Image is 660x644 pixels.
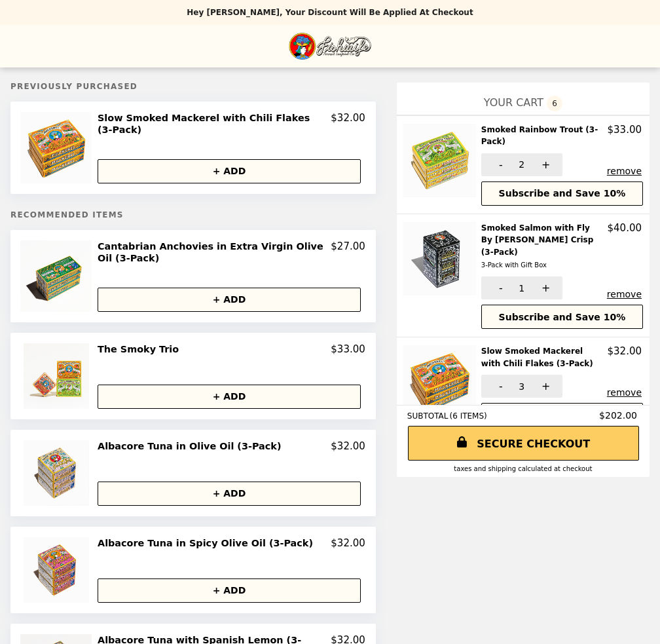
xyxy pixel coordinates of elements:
[187,8,473,17] p: Hey [PERSON_NAME], your discount will be applied at checkout
[608,124,642,136] p: $33.00
[481,345,608,369] h2: Slow Smoked Mackerel with Chili Flakes (3-Pack)
[608,345,642,357] p: $32.00
[331,112,365,136] p: $32.00
[481,259,602,271] div: 3-Pack with Gift Box
[481,222,608,272] h2: Smoked Salmon with Fly By [PERSON_NAME] Crisp (3-Pack)
[20,240,95,312] img: Cantabrian Anchovies in Extra Virgin Olive Oil (3-Pack)
[24,343,92,409] img: The Smoky Trio
[98,578,361,603] button: + ADD
[289,33,371,60] img: Brand Logo
[481,403,643,427] button: Subscribe and Save 10%
[547,96,562,111] span: 6
[98,440,286,452] h2: Albacore Tuna in Olive Oil (3-Pack)
[331,343,365,355] p: $33.00
[331,537,365,549] p: $32.00
[519,283,524,294] span: 1
[98,240,331,265] h2: Cantabrian Anchovies in Extra Virgin Olive Oil (3-Pack)
[403,222,479,295] img: Smoked Salmon with Fly By Jing Chili Crisp (3-Pack)
[481,276,517,299] button: -
[607,387,642,398] button: remove
[98,288,361,312] button: + ADD
[450,411,487,421] span: ( 6 ITEMS )
[408,426,639,461] a: SECURE CHECKOUT
[481,181,643,206] button: Subscribe and Save 10%
[331,440,365,452] p: $32.00
[608,222,642,234] p: $40.00
[98,385,361,409] button: + ADD
[98,343,184,355] h2: The Smoky Trio
[403,124,479,197] img: Smoked Rainbow Trout (3-Pack)
[526,276,562,299] button: +
[607,166,642,176] button: remove
[526,153,562,176] button: +
[526,375,562,398] button: +
[607,289,642,299] button: remove
[519,159,524,170] span: 2
[98,482,361,506] button: + ADD
[98,159,361,183] button: + ADD
[10,82,376,91] h5: Previously Purchased
[599,410,639,421] span: $202.00
[24,440,92,506] img: Albacore Tuna in Olive Oil (3-Pack)
[481,305,643,329] button: Subscribe and Save 10%
[481,375,517,398] button: -
[10,210,376,219] h5: Recommended Items
[481,124,608,148] h2: Smoked Rainbow Trout (3-Pack)
[98,537,318,549] h2: Albacore Tuna in Spicy Olive Oil (3-Pack)
[519,381,524,392] span: 3
[407,411,450,421] span: SUBTOTAL
[24,537,92,603] img: Albacore Tuna in Spicy Olive Oil (3-Pack)
[484,96,543,109] span: YOUR CART
[481,153,517,176] button: -
[20,112,95,183] img: Slow Smoked Mackerel with Chili Flakes (3-Pack)
[331,240,365,265] p: $27.00
[98,112,331,136] h2: Slow Smoked Mackerel with Chili Flakes (3-Pack)
[403,345,479,419] img: Slow Smoked Mackerel with Chili Flakes (3-Pack)
[407,465,639,472] div: Taxes and Shipping calculated at checkout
